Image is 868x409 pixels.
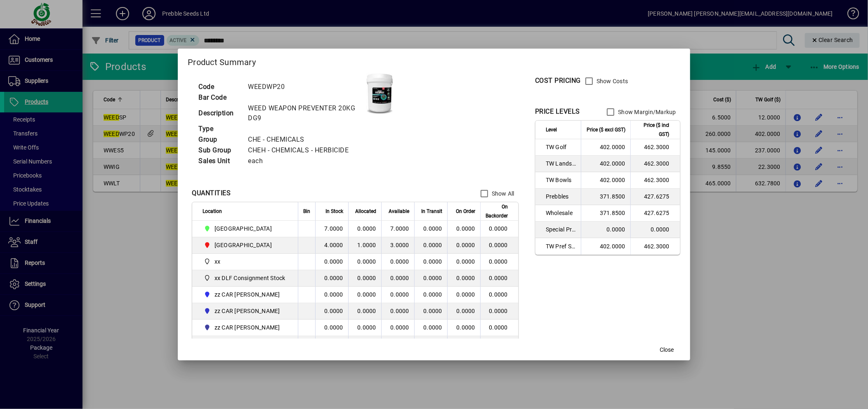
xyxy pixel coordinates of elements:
[203,257,289,266] span: xx
[203,306,289,316] span: zz CAR CRAIG B
[215,274,285,282] span: xx DLF Consignment Stock
[535,107,580,117] div: PRICE LEVELS
[423,225,442,232] span: 0.0000
[480,270,518,287] td: 0.0000
[456,258,475,265] span: 0.0000
[355,207,376,216] span: Allocated
[535,76,581,86] div: COST PRICING
[203,240,289,250] span: PALMERSTON NORTH
[315,303,348,320] td: 0.0000
[630,172,680,189] td: 462.3000
[630,139,680,156] td: 462.3000
[348,221,381,237] td: 0.0000
[595,77,628,85] label: Show Costs
[480,320,518,336] td: 0.0000
[194,103,244,124] td: Description
[587,125,625,134] span: Price ($ excl GST)
[486,202,508,220] span: On Backorder
[546,125,557,134] span: Level
[630,238,680,255] td: 462.3000
[203,290,289,299] span: zz CAR CARL
[423,308,442,314] span: 0.0000
[315,336,348,353] td: 0.0000
[456,207,475,216] span: On Order
[348,336,381,353] td: 0.0000
[315,320,348,336] td: 0.0000
[315,237,348,254] td: 4.0000
[456,291,475,298] span: 0.0000
[381,221,414,237] td: 7.0000
[581,222,630,238] td: 0.0000
[546,242,576,250] span: TW Pref Sup
[244,134,366,145] td: CHE - CHEMICALS
[315,270,348,287] td: 0.0000
[315,287,348,303] td: 0.0000
[581,139,630,156] td: 402.0000
[203,207,222,216] span: Location
[215,307,280,315] span: zz CAR [PERSON_NAME]
[348,320,381,336] td: 0.0000
[546,159,576,168] span: TW Landscaper
[194,82,244,92] td: Code
[423,291,442,298] span: 0.0000
[423,324,442,331] span: 0.0000
[203,323,289,332] span: zz CAR CRAIG G
[381,254,414,270] td: 0.0000
[348,254,381,270] td: 0.0000
[315,254,348,270] td: 0.0000
[546,176,576,184] span: TW Bowls
[325,207,343,216] span: In Stock
[348,270,381,287] td: 0.0000
[194,156,244,166] td: Sales Unit
[480,287,518,303] td: 0.0000
[581,156,630,172] td: 402.0000
[581,205,630,222] td: 371.8500
[480,254,518,270] td: 0.0000
[616,108,676,116] label: Show Margin/Markup
[381,336,414,353] td: 0.0000
[546,209,576,217] span: Wholesale
[456,275,475,281] span: 0.0000
[381,237,414,254] td: 3.0000
[630,156,680,172] td: 462.3000
[244,145,366,156] td: CHEH - CHEMICALS - HERBICIDE
[456,308,475,314] span: 0.0000
[244,103,366,124] td: WEED WEAPON PREVENTER 20KG DG9
[194,145,244,156] td: Sub Group
[480,336,518,353] td: 0.0000
[366,73,394,114] img: contain
[423,275,442,281] span: 0.0000
[381,303,414,320] td: 0.0000
[348,303,381,320] td: 0.0000
[203,224,289,234] span: CHRISTCHURCH
[421,207,442,216] span: In Transit
[194,124,244,134] td: Type
[546,143,576,151] span: TW Golf
[215,290,280,299] span: zz CAR [PERSON_NAME]
[456,324,475,331] span: 0.0000
[456,225,475,232] span: 0.0000
[654,342,680,357] button: Close
[178,49,690,72] h2: Product Summary
[456,242,475,248] span: 0.0000
[423,242,442,248] span: 0.0000
[244,82,366,92] td: WEEDWP20
[490,189,514,198] label: Show All
[423,258,442,265] span: 0.0000
[303,207,310,216] span: Bin
[546,192,576,201] span: Prebbles
[381,320,414,336] td: 0.0000
[381,270,414,287] td: 0.0000
[480,237,518,254] td: 0.0000
[630,222,680,238] td: 0.0000
[630,205,680,222] td: 427.6275
[244,156,366,166] td: each
[315,221,348,237] td: 7.0000
[480,303,518,320] td: 0.0000
[581,189,630,205] td: 371.8500
[203,273,289,283] span: xx DLF Consignment Stock
[660,346,674,354] span: Close
[581,238,630,255] td: 402.0000
[215,224,272,233] span: [GEOGRAPHIC_DATA]
[546,225,576,234] span: Special Price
